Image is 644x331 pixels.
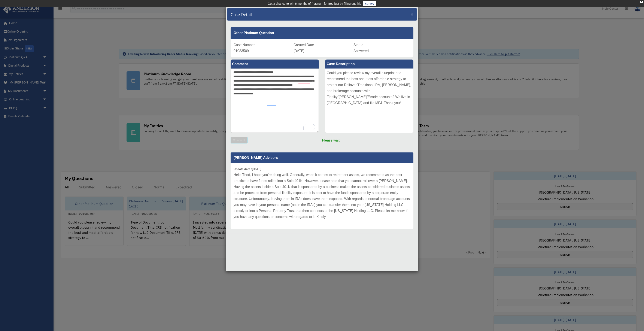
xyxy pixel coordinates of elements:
div: Could you please review my overall blueprint and recommend the best and most affordable strategy ... [325,69,413,133]
span: Created Date [294,43,314,47]
span: Case Number [234,43,255,47]
div: close [640,1,643,3]
h4: Case Detail [231,11,252,17]
a: survey [363,1,376,6]
span: Answered [353,49,369,53]
div: Get a chance to win 6 months of Platinum for free just by filling out this [268,1,361,6]
button: Close [411,12,413,16]
span: × [411,12,413,17]
label: Comment [231,60,319,69]
p: Hello Thod, I hope you're doing well. Generally, when it comes to retirement assets, we recommend... [234,172,410,220]
label: Case Description [325,60,413,69]
p: [PERSON_NAME] Advisors [231,152,413,163]
span: [DATE] [294,49,304,53]
span: Status [353,43,363,47]
small: [DATE] [234,167,261,171]
span: 01083509 [234,49,249,53]
b: Update date : [234,167,252,171]
div: Other Platinum Question [231,27,413,39]
button: Comment [231,137,247,143]
textarea: To enrich screen reader interactions, please activate Accessibility in Grammarly extension settings [231,69,319,133]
